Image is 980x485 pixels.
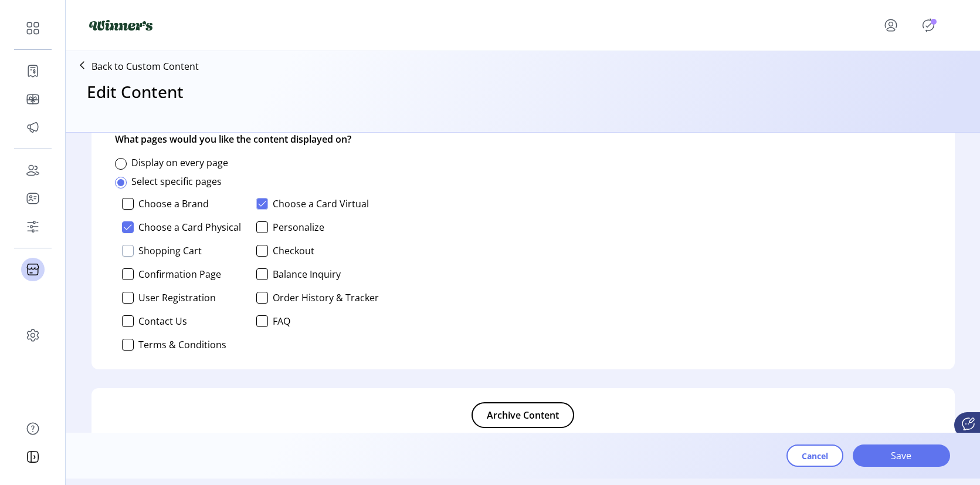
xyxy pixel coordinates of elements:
label: Display on every page [131,156,228,169]
label: Shopping Cart [138,246,202,255]
label: Choose a Card Physical [138,223,241,232]
p: What pages would you like the content displayed on? [115,123,351,156]
button: Publisher Panel [919,16,938,35]
label: Balance Inquiry [273,270,341,279]
label: FAQ [273,316,290,326]
label: Terms & Conditions [138,340,226,349]
button: menu [867,11,919,39]
span: Cancel [802,450,828,462]
h3: Edit Content [87,79,184,104]
p: Back to Custom Content [91,59,199,73]
span: Save [868,449,935,463]
label: Contact Us [138,316,187,326]
span: Archive Content [487,408,559,422]
button: Save [853,444,950,467]
button: Archive Content [472,402,574,428]
label: Choose a Brand [138,199,209,208]
label: Choose a Card Virtual [273,199,369,208]
body: Rich Text Area. Press ALT-0 for help. [9,1,805,182]
label: Order History & Tracker [273,293,379,302]
label: Select specific pages [131,175,222,188]
label: User Registration [138,293,216,302]
img: logo [89,20,152,31]
label: Checkout [273,246,314,255]
button: Cancel [786,444,843,467]
label: Confirmation Page [138,270,221,279]
label: Personalize [273,223,324,232]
